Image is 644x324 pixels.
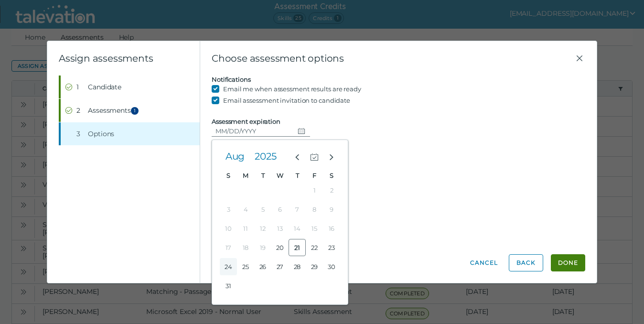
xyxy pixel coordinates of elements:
[212,76,251,83] label: Notifications
[59,53,153,64] clr-wizard-title: Assign assessments
[61,122,200,145] button: 3Options
[223,83,361,95] label: Email me when assessment results are ready
[76,106,84,115] div: 2
[254,258,271,275] button: Tuesday, August 26, 2025
[88,106,141,115] span: Assessments
[65,107,73,114] cds-icon: Completed
[289,148,306,165] button: Previous month
[467,254,501,271] button: Cancel
[212,125,294,137] input: MM/DD/YYYY
[323,239,340,256] button: Saturday, August 23, 2025
[237,258,254,275] button: Monday, August 25, 2025
[61,76,200,98] button: Completed
[65,83,73,91] cds-icon: Completed
[289,258,306,275] button: Thursday, August 28, 2025
[289,239,306,256] button: Thursday, August 21, 2025
[551,254,585,271] button: Done
[243,172,248,179] span: Monday
[223,95,350,106] label: Email assessment invitation to candidate
[310,153,319,162] cds-icon: Current month
[76,82,84,92] div: 1
[306,258,323,275] button: Friday, August 29, 2025
[509,254,543,271] button: Back
[294,125,310,137] button: Choose date
[88,129,114,139] span: Options
[250,148,281,165] button: Select year, the current year is 2025
[59,76,200,145] nav: Wizard steps
[220,277,237,294] button: Sunday, August 31, 2025
[574,53,585,64] button: Close
[212,140,348,305] clr-datepicker-view-manager: Choose date
[277,172,283,179] span: Wednesday
[212,53,574,64] span: Choose assessment options
[306,239,323,256] button: Friday, August 22, 2025
[271,258,289,275] button: Wednesday, August 27, 2025
[88,82,121,92] span: Candidate
[323,258,340,275] button: Saturday, August 30, 2025
[61,99,200,122] button: Completed
[306,148,323,165] button: Current month
[261,172,265,179] span: Tuesday
[327,153,336,162] cds-icon: Next month
[131,107,139,115] span: 1
[212,118,280,125] label: Assessment expiration
[76,129,84,139] div: 3
[296,172,299,179] span: Thursday
[293,153,301,162] cds-icon: Previous month
[220,258,237,275] button: Sunday, August 24, 2025
[220,148,250,165] button: Select month, the current month is Aug
[323,148,340,165] button: Next month
[330,172,333,179] span: Saturday
[312,172,316,179] span: Friday
[271,239,289,256] button: Wednesday, August 20, 2025
[226,172,230,179] span: Sunday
